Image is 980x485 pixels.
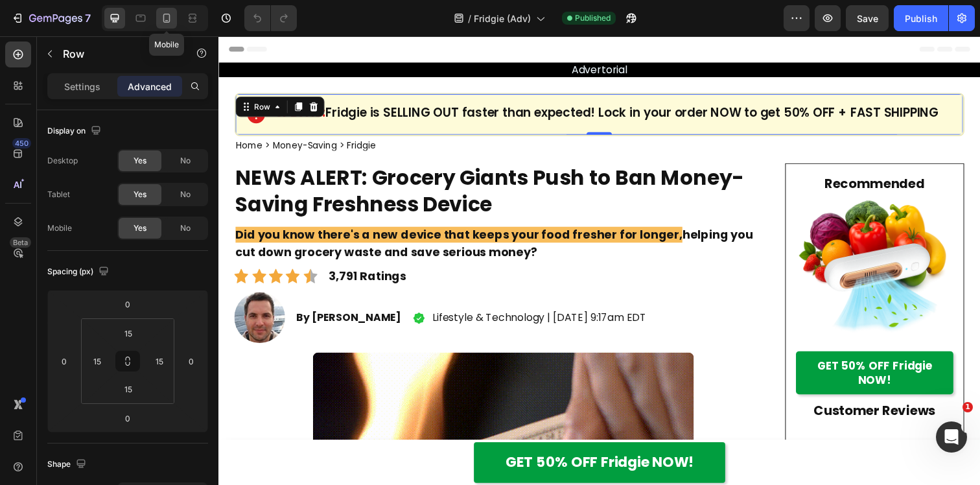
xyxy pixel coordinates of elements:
div: Row [34,66,55,78]
iframe: To enrich screen reader interactions, please activate Accessibility in Grammarly extension settings [218,36,980,485]
span: Yes [134,155,146,167]
button: GET 50% OFF Fridgie NOW! [261,414,517,456]
p: Row [63,46,173,62]
div: Publish [905,12,937,25]
span: No [180,189,191,200]
input: 0 [54,351,74,371]
span: Did you know there's a new device that keeps your food fresher for longer, [17,195,474,211]
div: Shape [47,456,89,473]
p: Lifestyle & Technology | [DATE] 9:17am EDT [218,281,437,294]
p: Advertorial [11,28,767,40]
iframe: Intercom live chat [936,421,967,453]
span: Fridgie (Adv) [474,12,531,25]
div: GET 50% OFF Fridgie NOW! [293,422,485,448]
div: Tablet [47,189,70,200]
button: Save [846,5,889,31]
div: Undo/Redo [244,5,297,31]
p: Fridgie is SELLING OUT faster than expected! Lock in your order NOW to get 50% OFF + FAST SHIPPING [57,70,735,86]
input: 15px [115,324,141,343]
input: 15px [87,351,107,371]
input: 0 [115,294,141,314]
input: 0 [115,408,141,428]
h2: Customer Reviews [590,372,751,392]
input: 15px [150,351,169,371]
span: 1 [962,402,973,412]
h2: NEWS ALERT: Grocery Giants Push to Ban Money-Saving Freshness Device [16,130,566,186]
p: helping you cut down grocery waste and save serious money? [17,194,565,229]
p: GET 50% OFF Fridgie NOW! [600,329,741,358]
span: / [468,12,471,25]
div: Beta [10,237,31,248]
input: 0 [181,351,201,371]
div: Mobile [47,222,72,234]
p: 7 [85,10,91,26]
p: Advanced [128,80,172,93]
div: Display on [47,123,104,140]
span: 3,791 Ratings [113,237,192,253]
img: 1717527361-Chris-Malcolm.jpg [16,261,68,313]
img: 1736424680-5%20star.svg [16,237,101,252]
h2: Recommended [590,141,751,160]
span: By [PERSON_NAME] [80,279,187,294]
button: 7 [5,5,97,31]
span: Yes [134,189,146,200]
span: No [180,222,191,234]
span: Published [575,12,611,24]
div: Desktop [47,155,78,167]
div: 450 [12,138,31,148]
span: No [180,155,191,167]
p: Settings [64,80,100,93]
span: Save [857,13,878,24]
input: 15px [115,379,141,399]
p: Home > Money-Saving > Fridgie [17,106,760,115]
span: Yes [134,222,146,234]
a: GET 50% OFF Fridgie NOW! [590,322,751,366]
img: 1748547980-ChatGPT%20Image%20May%2029%2C%202025%2C%2003_46_10%20PM.png [590,160,751,322]
button: Publish [894,5,948,31]
div: Spacing (px) [47,263,111,281]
